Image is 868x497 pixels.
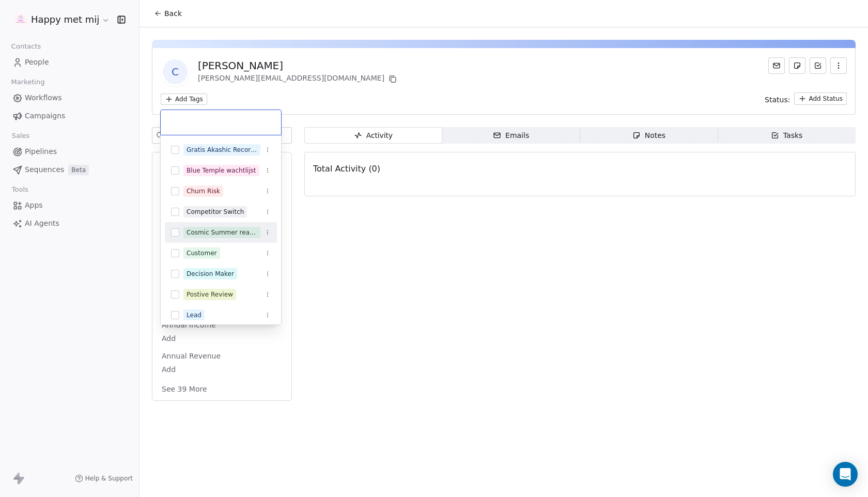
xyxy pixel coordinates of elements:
[187,290,233,299] div: Postive Review
[187,187,220,196] div: Churn Risk
[187,207,244,216] div: Competitor Switch
[187,228,257,237] div: Cosmic Summer reading
[187,248,217,258] div: Customer
[187,145,257,154] div: Gratis Akashic Records Reading
[165,139,277,408] div: Suggestions
[187,269,234,278] div: Decision Maker
[187,166,256,175] div: Blue Temple wachtlijst
[187,310,202,320] div: Lead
